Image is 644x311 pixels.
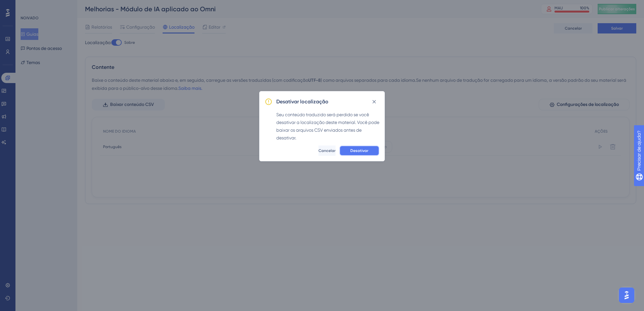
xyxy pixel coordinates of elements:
font: Desativar localização [276,99,328,105]
font: Seu conteúdo traduzido será perdido se você desativar a localização deste material. Você pode bai... [276,112,379,140]
font: Precisar de ajuda? [15,3,55,8]
font: Cancelar [318,148,336,153]
iframe: Iniciador do Assistente de IA do UserGuiding [617,286,636,305]
font: Desativar [350,148,368,153]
